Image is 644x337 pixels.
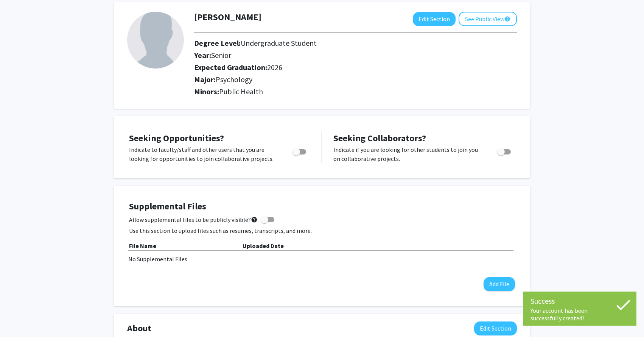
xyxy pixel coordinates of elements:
[474,321,517,335] button: Edit About
[127,321,151,335] span: About
[129,242,156,250] b: File Name
[6,303,32,331] iframe: Chat
[267,62,282,72] span: 2026
[129,132,224,144] span: Seeking Opportunities?
[333,132,426,144] span: Seeking Collaborators?
[127,12,184,69] img: Profile Picture
[530,307,629,322] div: Your account has been successfully created!
[194,87,517,96] h2: Minors:
[194,51,465,60] h2: Year:
[241,38,317,48] span: Undergraduate Student
[194,12,261,23] h1: [PERSON_NAME]
[211,50,231,60] span: Senior
[194,39,465,48] h2: Degree Level:
[484,277,515,291] button: Add File
[194,63,465,72] h2: Expected Graduation:
[333,145,483,163] p: Indicate if you are looking for other students to join you on collaborative projects.
[494,145,515,156] div: Toggle
[216,75,252,84] span: Psychology
[129,145,278,163] p: Indicate to faculty/staff and other users that you are looking for opportunities to join collabor...
[459,12,517,26] button: See Public View
[251,215,258,224] mat-icon: help
[219,87,263,96] span: Public Health
[243,242,284,250] b: Uploaded Date
[129,215,258,224] span: Allow supplemental files to be publicly visible?
[129,201,515,212] h4: Supplemental Files
[289,145,310,156] div: Toggle
[194,75,517,84] h2: Major:
[530,295,629,307] div: Success
[128,254,516,264] div: No Supplemental Files
[413,12,456,26] button: Edit Section
[129,226,515,235] p: Use this section to upload files such as resumes, transcripts, and more.
[504,14,510,23] mat-icon: help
